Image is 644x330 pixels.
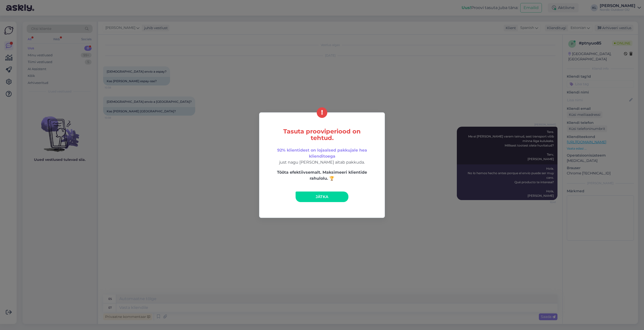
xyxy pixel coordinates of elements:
[270,128,374,141] h5: Tasuta prooviperiood on tehtud.
[270,169,374,181] p: Tööta efektiivsemalt. Maksimeeri klientide rahulolu. 🏆
[296,192,348,202] a: Jätka
[270,147,374,165] p: just nagu [PERSON_NAME] aitab pakkuda.
[316,194,329,199] span: Jätka
[277,148,367,159] span: 92% klientidest on lojaalsed pakkujale hea klienditoega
